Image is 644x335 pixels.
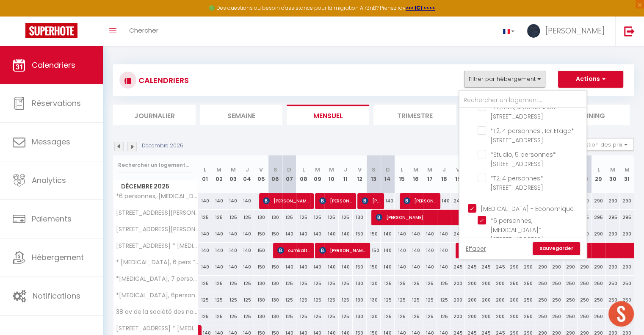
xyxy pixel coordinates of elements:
div: 140 [409,226,423,242]
img: Super Booking [25,23,77,38]
div: 125 [240,276,254,291]
div: 200 [493,276,507,291]
span: [STREET_ADDRESS][PERSON_NAME] *[MEDICAL_DATA], 7 personnes* [115,210,199,216]
div: 290 [550,259,564,275]
th: 12 [353,155,367,193]
div: 130 [268,292,282,308]
th: 07 [282,155,296,193]
th: 16 [409,155,423,193]
div: 140 [226,259,240,275]
div: 150 [268,259,282,275]
div: 125 [381,276,395,291]
div: 140 [212,243,226,258]
div: 125 [226,309,240,324]
div: 295 [605,210,619,225]
abbr: M [413,166,418,174]
a: >>> ICI <<<< [406,4,435,11]
div: 130 [268,309,282,324]
span: Réservations [32,98,81,108]
div: 140 [395,226,409,242]
div: 125 [437,276,451,291]
div: Filtrer par hébergement [459,90,587,260]
div: 150 [254,259,268,275]
div: 150 [367,243,381,258]
div: 200 [493,309,507,324]
div: 250 [620,292,634,308]
div: 250 [591,276,605,291]
div: 245 [493,259,507,275]
span: [PERSON_NAME] [263,193,310,209]
div: 290 [620,259,634,275]
div: 140 [296,226,310,242]
div: 140 [226,243,240,258]
img: logout [624,26,635,36]
div: 150 [353,259,367,275]
div: 125 [282,276,296,291]
div: 245 [479,259,493,275]
th: 01 [198,155,212,193]
div: 150 [367,226,381,242]
div: 150 [254,226,268,242]
div: 125 [198,292,212,308]
abbr: D [386,166,390,174]
a: Effacer [466,244,486,253]
div: 125 [339,309,353,324]
div: 290 [591,226,605,242]
div: 250 [564,292,578,308]
li: Semaine [200,105,282,125]
div: 250 [578,309,591,324]
button: Gestion des prix [571,138,634,151]
div: 140 [240,193,254,209]
div: 150 [367,259,381,275]
input: Rechercher un logement... [459,93,586,108]
th: 03 [226,155,240,193]
div: 140 [212,193,226,209]
div: 290 [564,259,578,275]
span: [PERSON_NAME] [362,193,380,209]
li: Trimestre [373,105,456,125]
a: ... [PERSON_NAME] [521,17,615,46]
span: [PERSON_NAME] [319,242,366,258]
div: 125 [296,276,310,291]
div: 200 [479,309,493,324]
span: [PERSON_NAME] [319,193,352,209]
span: [MEDICAL_DATA] - Economique [481,205,574,213]
div: 290 [591,193,605,209]
div: 200 [465,276,479,291]
div: 250 [550,292,564,308]
th: 06 [268,155,282,193]
div: 250 [535,309,549,324]
div: 250 [564,276,578,291]
div: 250 [605,276,619,291]
div: 250 [521,292,535,308]
div: 290 [507,259,521,275]
div: 290 [521,259,535,275]
abbr: S [372,166,376,174]
div: 295 [620,210,634,225]
div: 125 [240,292,254,308]
div: 125 [198,276,212,291]
div: 130 [367,309,381,324]
span: [PERSON_NAME] [545,25,605,36]
div: 245 [451,259,465,275]
div: 140 [198,226,212,242]
div: 125 [339,276,353,291]
span: Analytics [32,175,66,185]
span: *T2, RDC, 4 personnes* [STREET_ADDRESS] [490,103,558,121]
div: 140 [395,259,409,275]
a: Chercher [123,17,165,46]
div: 130 [268,210,282,225]
div: 125 [226,292,240,308]
div: 140 [437,259,451,275]
span: *Studio, 5 personnes* [STREET_ADDRESS] [490,150,556,168]
div: 130 [254,276,268,291]
div: 140 [198,193,212,209]
div: 125 [437,292,451,308]
p: Décembre 2025 [142,142,183,150]
h3: CALENDRIERS [136,71,189,90]
div: 250 [620,276,634,291]
div: 130 [353,292,367,308]
div: 250 [507,276,521,291]
button: Filtrer par hébergement [464,71,545,88]
th: 11 [339,155,353,193]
